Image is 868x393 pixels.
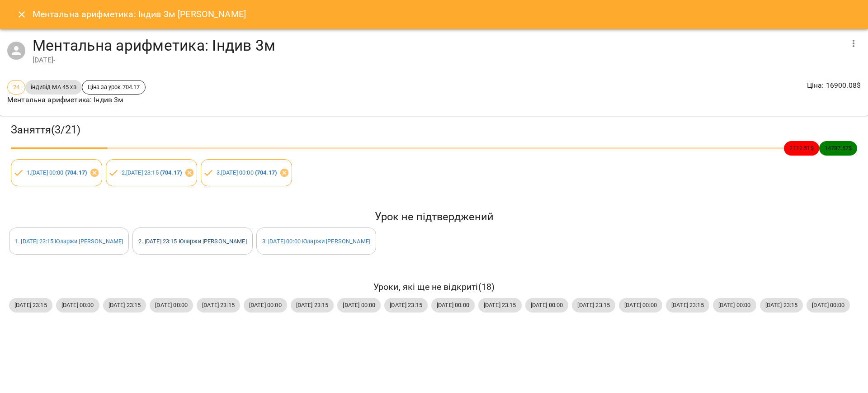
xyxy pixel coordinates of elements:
div: 1.[DATE] 00:00 (704.17) [11,159,102,186]
b: ( 704.17 ) [160,169,182,176]
div: 3.[DATE] 00:00 (704.17) [201,159,292,186]
h4: Ментальна арифметика: Індив 3м [33,36,843,55]
span: [DATE] 23:15 [666,301,709,309]
span: [DATE] 00:00 [244,301,287,309]
b: ( 704.17 ) [65,169,87,176]
a: 1. [DATE] 23:15 Юларжи [PERSON_NAME] [15,238,123,245]
span: [DATE] 23:15 [9,301,52,309]
span: 2112.51 $ [784,144,819,152]
span: 24 [8,83,25,91]
span: [DATE] 23:15 [103,301,146,309]
span: [DATE] 00:00 [525,301,569,309]
span: [DATE] 00:00 [619,301,662,309]
button: Close [11,4,33,25]
span: [DATE] 23:15 [760,301,803,309]
a: 2. [DATE] 23:15 Юларжи [PERSON_NAME] [138,238,246,245]
span: [DATE] 00:00 [713,301,756,309]
h6: Уроки, які ще не відкриті ( 18 ) [9,280,859,294]
span: [DATE] 00:00 [337,301,381,309]
h5: Урок не підтверджений [9,210,859,224]
span: [DATE] 23:15 [197,301,240,309]
span: 14787.57 $ [819,144,857,152]
a: 2.[DATE] 23:15 (704.17) [122,169,182,176]
p: Ціна : 16900.08 $ [807,80,861,91]
a: 3. [DATE] 00:00 Юларжи [PERSON_NAME] [262,238,370,245]
span: індивід МА 45 хв [25,83,81,91]
b: ( 704.17 ) [255,169,277,176]
span: [DATE] 00:00 [431,301,475,309]
div: [DATE] - [33,55,843,66]
h6: Ментальна арифметика: Індив 3м [PERSON_NAME] [33,7,246,21]
a: 1.[DATE] 00:00 (704.17) [27,169,87,176]
span: Ціна за урок 704.17 [82,83,146,91]
span: [DATE] 23:15 [291,301,334,309]
h3: Заняття ( 3 / 21 ) [11,123,857,137]
p: Ментальна арифметика: Індив 3м [7,95,146,105]
span: [DATE] 23:15 [572,301,615,309]
a: 3.[DATE] 00:00 (704.17) [217,169,277,176]
span: [DATE] 00:00 [56,301,99,309]
span: [DATE] 23:15 [478,301,522,309]
span: [DATE] 00:00 [807,301,850,309]
div: 2.[DATE] 23:15 (704.17) [106,159,197,186]
span: [DATE] 23:15 [384,301,428,309]
span: [DATE] 00:00 [150,301,193,309]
